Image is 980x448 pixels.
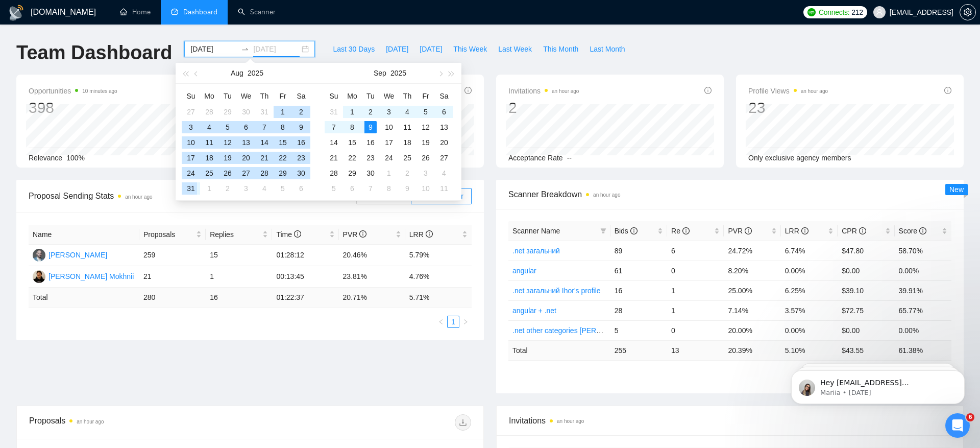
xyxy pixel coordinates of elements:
[343,135,361,150] td: 2025-09-15
[801,227,808,234] span: info-circle
[277,182,289,195] div: 5
[383,152,395,164] div: 24
[610,241,667,261] td: 89
[255,88,274,104] th: Th
[383,121,395,133] div: 10
[386,43,408,55] span: [DATE]
[240,167,252,179] div: 27
[325,150,343,166] td: 2025-09-21
[292,88,310,104] th: Sa
[66,154,85,162] span: 100%
[274,104,292,120] td: 2025-08-01
[361,166,380,181] td: 2025-09-30
[380,41,414,57] button: [DATE]
[724,241,780,261] td: 24.72%
[960,8,976,16] a: setting
[380,104,398,120] td: 2025-09-03
[185,136,197,149] div: 10
[325,88,343,104] th: Su
[182,135,200,150] td: 2025-08-10
[359,230,366,238] span: info-circle
[240,136,252,149] div: 13
[292,120,310,135] td: 2025-08-09
[277,106,289,118] div: 1
[240,106,252,118] div: 30
[453,43,487,55] span: This Week
[328,167,340,179] div: 28
[667,241,724,261] td: 6
[438,136,450,149] div: 20
[593,192,620,198] time: an hour ago
[420,182,432,195] div: 10
[182,150,200,166] td: 2025-08-17
[143,229,194,240] span: Proposals
[255,181,274,196] td: 2025-09-04
[15,21,189,55] div: message notification from Mariia, 6d ago. Hey tm.workcloud@gmail.com, Looks like your Upwork agen...
[333,43,375,55] span: Last 30 Days
[255,150,274,166] td: 2025-08-21
[258,182,271,195] div: 4
[125,194,152,200] time: an hour ago
[438,121,450,133] div: 13
[960,8,975,16] span: setting
[328,182,340,195] div: 5
[748,154,851,162] span: Only exclusive agency members
[949,185,964,194] span: New
[29,190,356,202] span: Proposal Sending Stats
[364,136,377,149] div: 16
[420,121,432,133] div: 12
[416,120,435,135] td: 2025-09-12
[203,136,215,149] div: 11
[274,166,292,181] td: 2025-08-29
[33,272,134,280] a: IM[PERSON_NAME] Mokhnii
[237,135,255,150] td: 2025-08-13
[200,150,218,166] td: 2025-08-18
[508,98,579,117] div: 2
[185,106,197,118] div: 27
[325,181,343,196] td: 2025-10-05
[325,120,343,135] td: 2025-09-07
[374,63,386,83] button: Sep
[258,136,271,149] div: 14
[944,87,951,94] span: info-circle
[600,228,606,234] span: filter
[295,152,307,164] div: 23
[498,43,532,55] span: Last Week
[274,88,292,104] th: Fr
[346,106,358,118] div: 1
[398,181,416,196] td: 2025-10-09
[361,181,380,196] td: 2025-10-07
[222,182,234,195] div: 2
[29,85,117,97] span: Opportunities
[426,230,433,238] span: info-circle
[203,152,215,164] div: 18
[615,227,638,235] span: Bids
[895,241,951,261] td: 58.70%
[33,249,45,262] img: VK
[274,150,292,166] td: 2025-08-22
[462,319,469,325] span: right
[277,152,289,164] div: 22
[590,43,625,55] span: Last Month
[667,261,724,280] td: 0
[420,136,432,149] div: 19
[416,166,435,181] td: 2025-10-03
[512,287,601,295] a: .net загальний Ihor's profile
[380,181,398,196] td: 2025-10-08
[48,271,134,282] div: [PERSON_NAME] Mokhnii
[448,41,493,57] button: This Week
[776,349,980,420] iframe: Intercom notifications message
[328,136,340,149] div: 14
[567,154,572,162] span: --
[416,150,435,166] td: 2025-09-26
[44,39,176,49] p: Message from Mariia, sent 6d ago
[343,88,361,104] th: Mo
[255,166,274,181] td: 2025-08-28
[610,261,667,280] td: 61
[401,167,413,179] div: 2
[383,182,395,195] div: 8
[383,167,395,179] div: 1
[398,166,416,181] td: 2025-10-02
[29,225,139,245] th: Name
[218,104,237,120] td: 2025-07-29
